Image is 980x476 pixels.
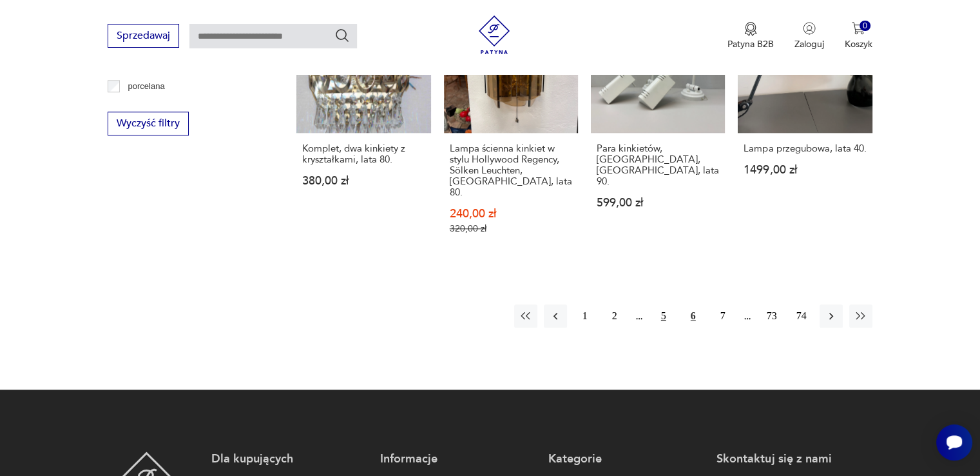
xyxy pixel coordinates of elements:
img: Patyna - sklep z meblami i dekoracjami vintage [475,15,514,54]
img: Ikona medalu [744,22,757,36]
p: Zaloguj [794,38,824,50]
p: porcelana [128,79,165,94]
button: Wyczyść filtry [108,112,189,135]
p: Kategorie [548,451,704,467]
h3: Lampa ścienna kinkiet w stylu Hollywood Regency, Sölken Leuchten, [GEOGRAPHIC_DATA], lata 80. [450,143,572,198]
div: 0 [860,21,870,32]
p: 1499,00 zł [744,164,866,175]
p: 240,00 zł [450,208,572,219]
button: 7 [711,304,735,328]
button: 6 [682,304,705,328]
button: 1 [573,304,597,328]
button: Szukaj [334,28,350,43]
p: Skontaktuj się z nami [716,451,872,467]
p: Dla kupujących [211,451,367,467]
button: 2 [603,304,626,328]
button: 5 [652,304,675,328]
p: Koszyk [845,38,872,50]
button: 0Koszyk [845,22,872,50]
p: Informacje [380,451,535,467]
a: Ikona medaluPatyna B2B [727,22,774,50]
h3: Para kinkietów, [GEOGRAPHIC_DATA], [GEOGRAPHIC_DATA], lata 90. [597,143,719,187]
iframe: Smartsupp widget button [936,424,972,461]
h3: Komplet, dwa kinkiety z kryształkami, lata 80. [302,143,425,165]
p: 380,00 zł [302,175,425,186]
h3: Lampa przegubowa, lata 40. [744,143,866,154]
button: 73 [760,304,783,328]
p: 320,00 zł [450,223,572,234]
button: Sprzedawaj [108,24,179,48]
img: Ikona koszyka [852,22,865,35]
p: porcelit [128,97,155,112]
button: 74 [790,304,813,328]
p: Patyna B2B [727,38,774,50]
p: 599,00 zł [597,197,719,208]
img: Ikonka użytkownika [803,22,816,35]
button: Patyna B2B [727,22,774,50]
a: Sprzedawaj [108,32,179,41]
button: Zaloguj [794,22,824,50]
